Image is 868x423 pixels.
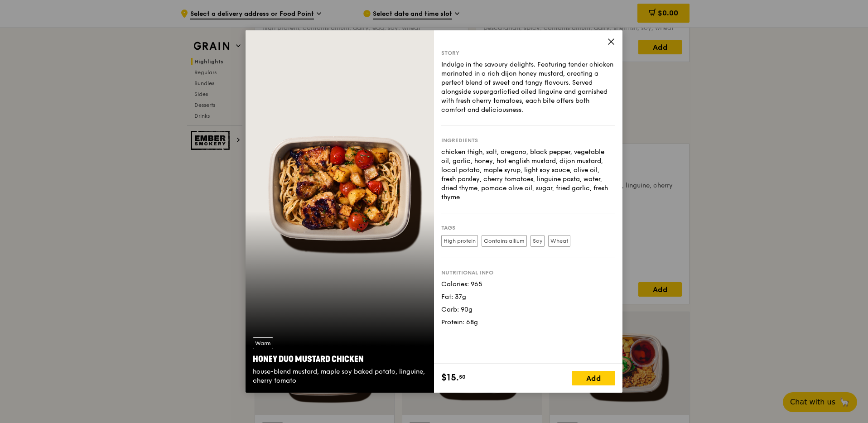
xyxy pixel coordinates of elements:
[441,318,615,327] div: Protein: 68g
[253,337,273,349] div: Warm
[441,269,615,276] div: Nutritional info
[441,60,615,115] div: Indulge in the savoury delights. Featuring tender chicken marinated in a rich dijon honey mustard...
[441,280,615,289] div: Calories: 965
[441,148,615,202] div: chicken thigh, salt, oregano, black pepper, vegetable oil, garlic, honey, hot english mustard, di...
[482,235,527,247] label: Contains allium
[459,373,466,380] span: 50
[253,367,427,385] div: house-blend mustard, maple soy baked potato, linguine, cherry tomato
[572,371,615,385] div: Add
[441,235,478,247] label: High protein
[253,353,427,365] div: Honey Duo Mustard Chicken
[441,293,615,302] div: Fat: 37g
[441,371,459,385] span: $15.
[441,224,615,231] div: Tags
[441,137,615,144] div: Ingredients
[441,49,615,57] div: Story
[530,235,545,247] label: Soy
[548,235,570,247] label: Wheat
[441,305,615,314] div: Carb: 90g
